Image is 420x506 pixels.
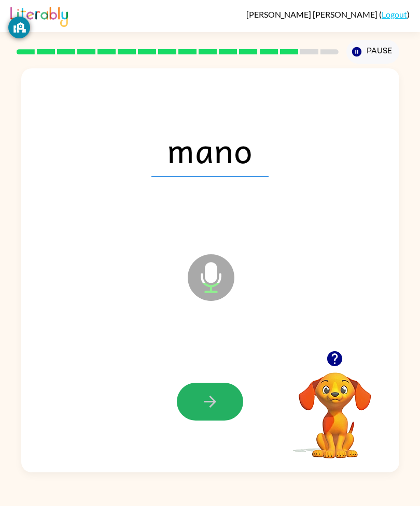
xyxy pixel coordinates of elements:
img: Literably [10,4,68,27]
button: GoGuardian Privacy Information [8,17,30,38]
div: ( ) [246,9,410,19]
a: Logout [382,9,407,19]
span: [PERSON_NAME] [PERSON_NAME] [246,9,379,19]
video: Your browser must support playing .mp4 files to use Literably. Please try using another browser. [283,356,387,460]
button: Pause [346,40,399,64]
span: mano [151,123,269,177]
